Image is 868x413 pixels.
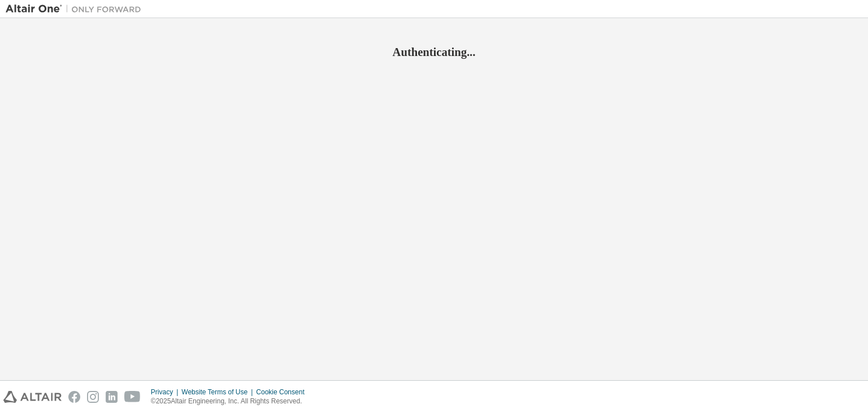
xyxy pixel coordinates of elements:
[151,397,311,406] p: © 2025 Altair Engineering, Inc. All Rights Reserved.
[124,391,141,403] img: youtube.svg
[256,388,311,397] div: Cookie Consent
[181,388,256,397] div: Website Terms of Use
[6,45,862,59] h2: Authenticating...
[3,391,62,403] img: altair_logo.svg
[151,388,181,397] div: Privacy
[87,391,99,403] img: instagram.svg
[106,391,118,403] img: linkedin.svg
[68,391,80,403] img: facebook.svg
[6,3,147,15] img: Altair One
